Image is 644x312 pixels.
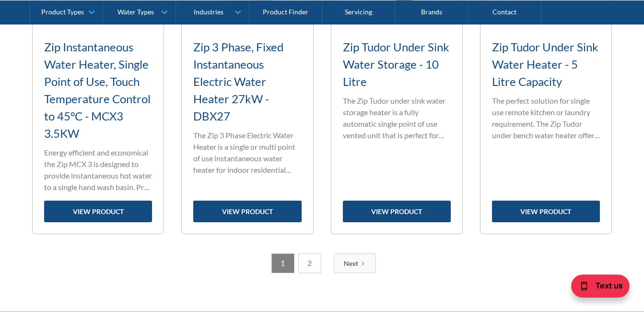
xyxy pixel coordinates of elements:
[492,95,600,141] p: The perfect solution for single use remote kitchen or laundry requirement. The Zip Tudor under be...
[44,147,152,193] p: Energy efficient and economical the Zip MCX 3 is designed to provide instantaneous hot water to a...
[44,38,152,142] h3: Zip Instantaneous Water Heater, Single Point of Use, Touch Temperature Control to 45°C - MCX3 3.5KW
[117,8,154,16] div: Water Types
[194,8,223,16] div: Industries
[193,130,301,176] p: The Zip 3 Phase Electric Water Heater is a single or multi point of use instantaneous water heate...
[44,201,152,222] a: view product
[271,253,294,273] a: 1
[32,253,612,273] div: List
[343,201,451,222] a: view product
[193,38,301,125] h3: Zip 3 Phase, Fixed Instantaneous Electric Water Heater 27kW - DBX27
[343,95,451,141] p: The Zip Tudor under sink water storage heater is a fully automatic single point of use vented uni...
[492,38,600,90] h3: Zip Tudor Under Sink Water Heater - 5 Litre Capacity
[193,201,301,222] a: view product
[343,38,451,90] h3: Zip Tudor Under Sink Water Storage - 10 Litre
[41,8,84,16] div: Product Types
[298,253,321,273] a: 2
[567,264,644,312] iframe: podium webchat widget bubble
[492,201,600,222] a: view product
[334,253,376,273] a: Next Page
[344,258,358,268] div: Next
